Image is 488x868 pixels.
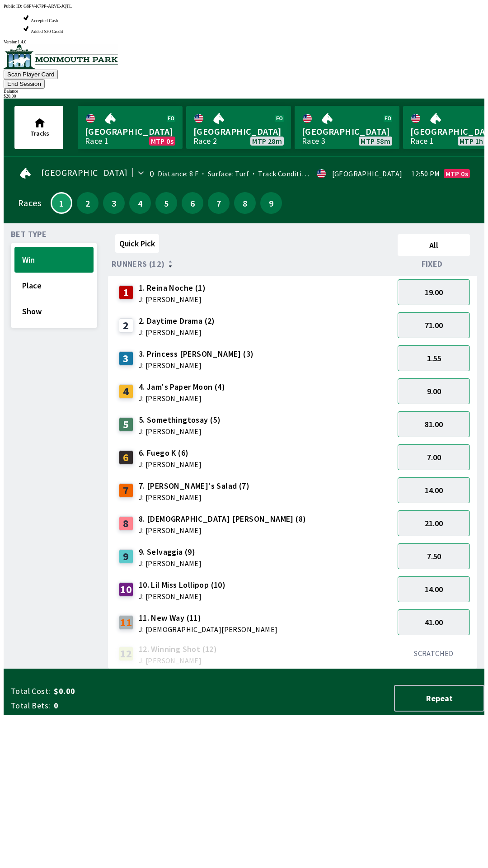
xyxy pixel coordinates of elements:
[119,417,133,432] div: 5
[14,298,94,324] button: Show
[427,353,441,363] span: 1.55
[398,345,470,371] button: 1.55
[425,485,443,495] span: 14.00
[139,612,278,624] span: 11. New Way (11)
[150,170,154,177] div: 0
[249,169,328,178] span: Track Condition: Firm
[4,70,58,79] button: Scan Player Card
[23,4,72,9] span: G6PV-K7PP-ARVE-JQTL
[131,200,149,206] span: 4
[398,649,470,658] div: SCRATCHED
[85,126,175,137] span: [GEOGRAPHIC_DATA]
[11,700,50,711] span: Total Bets:
[427,386,441,396] span: 9.00
[332,170,403,177] div: [GEOGRAPHIC_DATA]
[115,234,159,253] button: Quick Pick
[119,450,133,465] div: 6
[398,477,470,503] button: 14.00
[425,287,443,297] span: 19.00
[78,106,183,149] a: [GEOGRAPHIC_DATA]Race 1MTP 0s
[151,137,174,145] span: MTP 0s
[139,348,254,360] span: 3. Princess [PERSON_NAME] (3)
[119,549,133,564] div: 9
[22,306,86,316] span: Show
[139,329,215,336] span: J: [PERSON_NAME]
[139,395,225,402] span: J: [PERSON_NAME]
[182,192,203,214] button: 6
[398,444,470,470] button: 7.00
[446,170,468,177] span: MTP 0s
[112,260,165,268] span: Runners (12)
[119,285,133,300] div: 1
[4,79,45,89] button: End Session
[425,518,443,528] span: 21.00
[398,378,470,404] button: 9.00
[398,234,470,256] button: All
[119,483,133,498] div: 7
[139,593,225,600] span: J: [PERSON_NAME]
[139,428,221,435] span: J: [PERSON_NAME]
[119,516,133,531] div: 8
[112,259,394,269] div: Runners (12)
[14,106,63,149] button: Tracks
[105,200,122,206] span: 3
[184,200,201,206] span: 6
[198,169,249,178] span: Surface: Turf
[139,315,215,327] span: 2. Daytime Drama (2)
[402,240,466,250] span: All
[210,200,227,206] span: 7
[18,199,41,207] div: Races
[411,170,440,177] span: 12:50 PM
[410,137,434,145] div: Race 1
[398,543,470,569] button: 7.50
[263,200,280,206] span: 9
[54,686,196,697] span: $0.00
[302,126,392,137] span: [GEOGRAPHIC_DATA]
[139,296,206,303] span: J: [PERSON_NAME]
[139,579,225,591] span: 10. Lil Miss Lollipop (10)
[394,259,474,269] div: Fixed
[193,126,284,137] span: [GEOGRAPHIC_DATA]
[22,280,86,291] span: Place
[22,255,86,265] span: Win
[208,192,230,214] button: 7
[51,192,72,214] button: 1
[4,4,484,9] div: Public ID:
[139,513,306,525] span: 8. [DEMOGRAPHIC_DATA] [PERSON_NAME] (8)
[31,18,58,23] span: Accepted Cash
[402,693,476,703] span: Repeat
[398,312,470,338] button: 71.00
[79,200,96,206] span: 2
[139,643,217,655] span: 12. Winning Shot (12)
[139,362,254,369] span: J: [PERSON_NAME]
[139,527,306,534] span: J: [PERSON_NAME]
[11,231,47,238] span: Bet Type
[139,546,202,558] span: 9. Selvaggia (9)
[139,480,249,492] span: 7. [PERSON_NAME]'s Salad (7)
[158,200,175,206] span: 5
[361,137,390,145] span: MTP 58m
[295,106,399,149] a: [GEOGRAPHIC_DATA]Race 3MTP 58m
[31,29,63,34] span: Added $20 Credit
[139,447,202,459] span: 6. Fuego K (6)
[427,551,441,561] span: 7.50
[4,94,484,99] div: $ 20.00
[302,137,325,145] div: Race 3
[186,106,291,149] a: [GEOGRAPHIC_DATA]Race 2MTP 28m
[425,320,443,330] span: 71.00
[14,273,94,298] button: Place
[129,192,151,214] button: 4
[119,238,155,249] span: Quick Pick
[119,351,133,366] div: 3
[14,247,94,273] button: Win
[139,626,278,633] span: J: [DEMOGRAPHIC_DATA][PERSON_NAME]
[394,685,484,712] button: Repeat
[54,201,69,205] span: 1
[41,169,128,176] span: [GEOGRAPHIC_DATA]
[252,137,282,145] span: MTP 28m
[54,700,196,711] span: 0
[119,384,133,399] div: 4
[119,615,133,630] div: 11
[139,461,202,468] span: J: [PERSON_NAME]
[236,200,253,206] span: 8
